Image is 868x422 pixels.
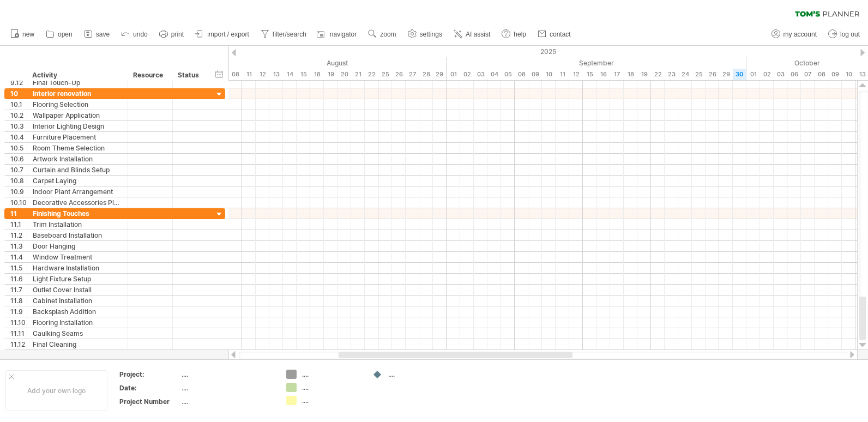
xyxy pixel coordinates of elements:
div: Curtain and Blinds Setup [33,165,122,175]
span: my account [783,31,817,38]
span: undo [133,31,148,38]
div: Flooring Installation [33,317,122,328]
div: 10.9 [10,186,27,197]
a: undo [118,27,151,41]
div: .... [182,370,273,379]
a: print [156,27,187,41]
div: Status [178,70,202,81]
div: Friday, 15 August 2025 [297,69,310,80]
div: Monday, 25 August 2025 [378,69,392,80]
div: Wednesday, 1 October 2025 [746,69,760,80]
div: 10.4 [10,132,27,142]
div: Monday, 11 August 2025 [242,69,256,80]
div: Activity [32,70,122,81]
div: Friday, 3 October 2025 [774,69,787,80]
div: Friday, 5 September 2025 [501,69,515,80]
div: Friday, 8 August 2025 [228,69,242,80]
div: 11.12 [10,339,27,349]
div: Friday, 10 October 2025 [842,69,855,80]
div: August 2025 [160,57,447,69]
div: Light Fixture Setup [33,274,122,284]
div: Thursday, 25 September 2025 [692,69,706,80]
div: Final Touch-Up [33,77,122,88]
div: Backsplash Addition [33,306,122,317]
div: Room Theme Selection [33,143,122,153]
div: September 2025 [447,57,746,69]
div: Wednesday, 10 September 2025 [542,69,556,80]
span: open [58,31,73,38]
a: new [8,27,38,41]
a: AI assist [451,27,493,41]
div: Tuesday, 16 September 2025 [596,69,610,80]
div: Tuesday, 30 September 2025 [733,69,746,80]
a: filter/search [258,27,310,41]
div: Tuesday, 26 August 2025 [392,69,406,80]
div: Caulking Seams [33,328,122,339]
div: Monday, 18 August 2025 [310,69,324,80]
div: Tuesday, 2 September 2025 [460,69,474,80]
span: print [171,31,184,38]
span: new [22,31,34,38]
div: 11.5 [10,263,27,273]
div: Thursday, 4 September 2025 [487,69,501,80]
div: 11.6 [10,274,27,284]
a: log out [825,27,863,41]
div: Monday, 15 September 2025 [583,69,596,80]
span: navigator [330,31,357,38]
span: filter/search [273,31,306,38]
div: 11.3 [10,241,27,251]
div: .... [302,383,361,392]
div: Add your own logo [5,370,107,411]
div: Thursday, 2 October 2025 [760,69,774,80]
div: 11.11 [10,328,27,339]
div: Resource [133,70,166,81]
div: 10.3 [10,121,27,131]
div: Artwork Installation [33,154,122,164]
span: contact [550,31,571,38]
div: 11.4 [10,252,27,262]
div: Tuesday, 9 September 2025 [528,69,542,80]
div: Interior renovation [33,88,122,99]
div: 10.10 [10,197,27,208]
div: Project: [119,370,179,379]
div: Friday, 26 September 2025 [706,69,719,80]
div: Wednesday, 24 September 2025 [678,69,692,80]
span: log out [840,31,860,38]
div: Tuesday, 12 August 2025 [256,69,269,80]
div: Friday, 19 September 2025 [637,69,651,80]
div: Interior Lighting Design [33,121,122,131]
div: Trim Installation [33,219,122,230]
div: 10.8 [10,176,27,186]
div: 10.1 [10,99,27,110]
div: Project Number [119,397,179,406]
div: 10.5 [10,143,27,153]
div: Furniture Placement [33,132,122,142]
div: Monday, 1 September 2025 [447,69,460,80]
span: settings [420,31,442,38]
div: 11.1 [10,219,27,230]
div: Thursday, 11 September 2025 [556,69,569,80]
div: Thursday, 21 August 2025 [351,69,365,80]
div: Monday, 6 October 2025 [787,69,801,80]
div: Carpet Laying [33,176,122,186]
div: .... [302,370,361,379]
div: Thursday, 14 August 2025 [283,69,297,80]
div: 11.9 [10,306,27,317]
div: Tuesday, 23 September 2025 [665,69,678,80]
div: Friday, 29 August 2025 [433,69,447,80]
div: .... [182,397,273,406]
div: 11.7 [10,285,27,295]
a: import / export [192,27,252,41]
a: my account [769,27,820,41]
div: Wednesday, 3 September 2025 [474,69,487,80]
a: open [43,27,76,41]
div: Wednesday, 8 October 2025 [815,69,828,80]
div: 10.7 [10,165,27,175]
div: Finishing Touches [33,208,122,219]
div: Wednesday, 17 September 2025 [610,69,624,80]
div: Cabinet Installation [33,296,122,306]
div: 9.12 [10,77,27,88]
a: zoom [365,27,399,41]
div: 11.10 [10,317,27,328]
div: Monday, 8 September 2025 [515,69,528,80]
